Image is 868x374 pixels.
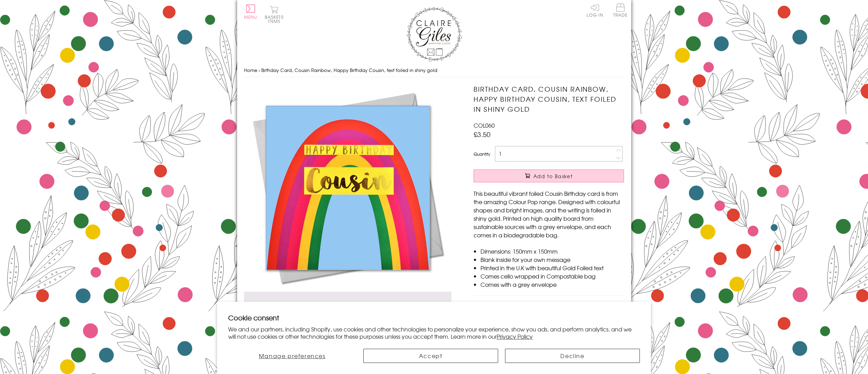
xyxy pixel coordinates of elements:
button: Menu [244,4,258,19]
a: Trade [613,3,628,18]
span: › [259,67,260,73]
li: Comes cello wrapped in Compostable bag [480,272,624,280]
label: Quantity [474,151,490,157]
p: This beautiful vibrant foiled Cousin Birthday card is from the amazing Colour Pop range. Designed... [474,189,624,239]
button: Accept [363,349,498,363]
button: Decline [505,349,640,363]
li: Printed in the U.K with beautiful Gold Foiled text [480,264,624,272]
span: Menu [244,14,258,20]
span: £3.50 [474,129,491,139]
button: Manage preferences [228,349,356,363]
img: Birthday Card, Cousin Rainbow, Happy Birthday Cousin, text foiled in shiny gold [244,84,451,292]
nav: breadcrumbs [244,63,624,77]
span: Birthday Card, Cousin Rainbow, Happy Birthday Cousin, text foiled in shiny gold [261,67,437,73]
button: Add to Basket [474,170,624,182]
button: Basket0 items [265,6,284,23]
p: We and our partners, including Shopify, use cookies and other technologies to personalize your ex... [228,326,640,340]
li: Comes with a grey envelope [480,280,624,289]
span: Add to Basket [533,173,573,180]
li: Blank inside for your own message [480,255,624,264]
h2: Cookie consent [228,313,640,322]
h1: Birthday Card, Cousin Rainbow, Happy Birthday Cousin, text foiled in shiny gold [474,84,624,114]
span: 0 items [268,14,284,24]
span: Manage preferences [259,352,326,360]
li: Dimensions: 150mm x 150mm [480,247,624,255]
span: COL060 [474,121,495,129]
span: Trade [613,3,628,17]
a: Log In [587,3,603,17]
a: Home [244,67,257,73]
img: Claire Giles Greetings Cards [407,7,462,62]
a: Privacy Policy [497,332,533,340]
